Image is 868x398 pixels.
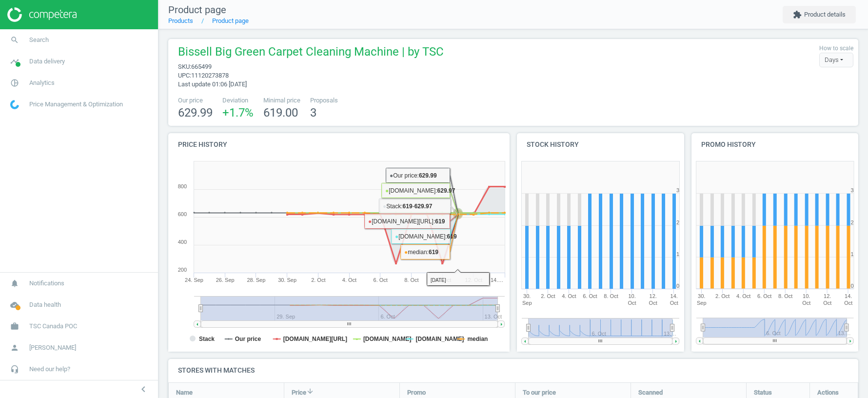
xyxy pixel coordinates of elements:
button: extensionProduct details [783,6,856,23]
tspan: 8. Oct [404,277,418,283]
tspan: 4. Oct [342,277,356,283]
span: Price Management & Optimization [29,100,123,109]
span: Notifications [29,279,64,288]
span: Search [29,36,49,44]
tspan: [DOMAIN_NAME] [363,336,412,342]
tspan: Oct [628,300,636,306]
tspan: 4. Oct [562,293,576,299]
tspan: 14. [671,293,678,299]
span: Name [176,388,193,397]
tspan: Stack [199,336,215,342]
tspan: [DOMAIN_NAME] [416,336,464,342]
i: notifications [5,274,24,293]
text: 3 [676,187,679,193]
span: Deviation [222,96,254,105]
tspan: [DOMAIN_NAME][URL] [283,336,347,342]
text: 0 [850,283,853,289]
i: cloud_done [5,296,24,314]
tspan: median [467,336,488,342]
i: work [5,317,24,336]
tspan: 6. Oct [374,277,388,283]
tspan: Oct [844,300,852,306]
text: 200 [178,267,187,273]
tspan: Sep [522,300,532,306]
tspan: 30. Sep [278,277,296,283]
span: Price [292,388,306,397]
tspan: 28. Sep [247,277,265,283]
text: 3 [850,187,853,193]
span: Promo [407,388,426,397]
tspan: Oct [823,300,831,306]
i: pie_chart_outlined [5,74,24,92]
span: 619.00 [263,106,298,119]
a: Products [168,17,193,24]
tspan: Sep [696,300,706,306]
tspan: 12. [650,293,657,299]
text: 1 [850,251,853,257]
tspan: 2. Oct [715,293,730,299]
tspan: 26. Sep [216,277,235,283]
i: extension [793,10,802,19]
tspan: 30. [698,293,705,299]
tspan: Oct [649,300,657,306]
tspan: Our price [235,336,261,342]
tspan: 14. [845,293,852,299]
text: 0 [676,283,679,289]
tspan: 12. Oct [465,277,482,283]
text: 600 [178,211,187,217]
span: Bissell Big Green Carpet Cleaning Machine | by TSC [178,44,444,62]
span: Scanned [638,388,663,397]
i: timeline [5,52,24,71]
span: Data delivery [29,57,65,66]
span: Analytics [29,79,55,87]
span: To our price [523,388,556,397]
tspan: Oct [670,300,678,306]
tspan: 10. Oct [434,277,451,283]
h4: Stores with matches [168,359,858,382]
tspan: 24. Sep [185,277,203,283]
span: upc : [178,72,191,79]
tspan: 4. Oct [736,293,750,299]
div: Days [819,53,853,67]
i: chevron_left [138,383,149,395]
text: 400 [178,239,187,245]
h4: Price history [168,133,510,156]
span: Need our help? [29,365,70,374]
h4: Stock history [517,133,684,156]
tspan: Oct [802,300,810,306]
i: headset_mic [5,360,24,378]
img: wGWNvw8QSZomAAAAABJRU5ErkJggg== [10,100,19,109]
tspan: 13.… [838,331,850,337]
tspan: 14.… [491,277,503,283]
span: TSC Canada POC [29,322,77,331]
span: Product page [168,4,226,16]
tspan: 2. Oct [311,277,325,283]
tspan: 10. [628,293,635,299]
tspan: 12. [824,293,831,299]
i: arrow_downward [306,387,314,395]
tspan: 13.… [664,331,676,337]
span: 3 [310,106,316,119]
span: +1.7 % [222,106,254,119]
span: Proposals [310,96,338,105]
span: Last update 01:06 [DATE] [178,80,247,88]
span: Data health [29,300,61,309]
span: sku : [178,63,191,70]
span: 629.99 [178,106,213,119]
span: Our price [178,96,213,105]
tspan: 10. [803,293,810,299]
span: [PERSON_NAME] [29,343,76,352]
tspan: 6. Oct [583,293,597,299]
tspan: 13. Oct [485,314,502,319]
span: 665499 [191,63,212,70]
i: search [5,31,24,49]
button: chevron_left [131,383,156,396]
label: How to scale [819,44,853,53]
img: ajHJNr6hYgQAAAAASUVORK5CYII= [7,7,77,22]
h4: Promo history [691,133,859,156]
tspan: 30. [523,293,531,299]
span: Actions [817,388,839,397]
text: 800 [178,183,187,189]
i: person [5,338,24,357]
tspan: 8. Oct [778,293,792,299]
